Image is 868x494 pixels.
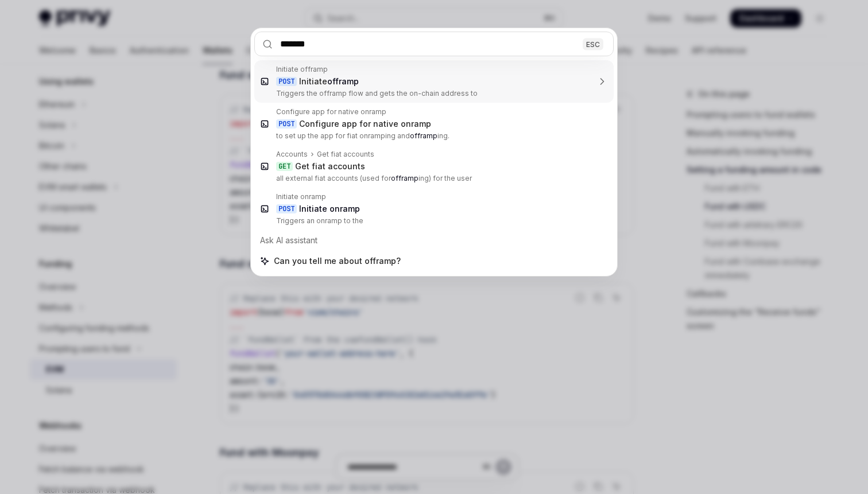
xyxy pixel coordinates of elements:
div: Ask AI assistant [254,230,614,251]
div: POST [276,77,297,86]
span: Can you tell me about offramp? [274,255,401,267]
div: Get fiat accounts [295,161,365,172]
div: Accounts [276,150,308,159]
div: Get fiat accounts [317,150,374,159]
div: POST [276,204,297,213]
div: Initiate offramp [276,65,328,74]
b: offramp [391,174,418,182]
b: Initiate onramp [299,204,360,213]
div: Initiate onramp [276,192,326,201]
p: to set up the app for fiat onramping and ing. [276,131,590,141]
div: ESC [583,38,603,50]
p: all external fiat accounts (used for ing) for the user [276,174,590,183]
div: Initiate [299,76,359,87]
p: Triggers an onramp to the [276,216,590,225]
b: offramp [410,131,437,140]
div: POST [276,119,297,129]
p: Triggers the offramp flow and gets the on-chain address to [276,89,590,98]
div: Configure app for native onramp [299,119,431,129]
div: GET [276,162,293,171]
b: offramp [327,76,359,86]
div: Configure app for native onramp [276,107,386,116]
